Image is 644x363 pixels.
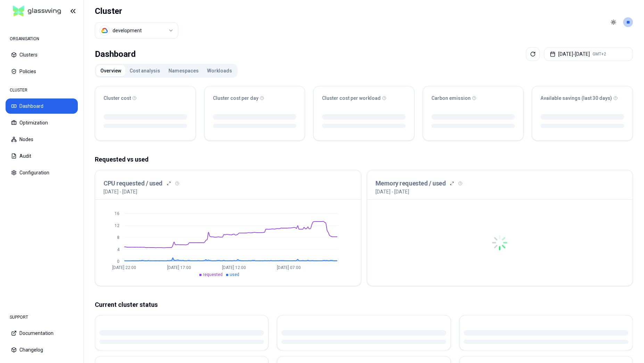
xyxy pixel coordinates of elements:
[115,223,119,228] tspan: 12
[125,65,164,76] button: Cost analysis
[222,265,246,270] tspan: [DATE] 12:00
[115,211,119,216] tspan: 16
[112,265,136,270] tspan: [DATE] 22:00
[322,95,406,102] div: Cluster cost per workload
[6,115,78,130] button: Optimization
[6,326,78,341] button: Documentation
[95,300,633,310] p: Current cluster status
[544,47,633,61] button: [DATE]-[DATE]GMT+2
[6,132,78,147] button: Nodes
[431,95,515,102] div: Carbon emission
[203,272,223,277] span: requested
[540,95,624,102] div: Available savings (last 30 days)
[95,22,178,39] button: Select a value
[230,272,239,277] span: used
[6,47,78,62] button: Clusters
[6,83,78,97] div: CLUSTER
[6,148,78,164] button: Audit
[10,3,64,19] img: GlassWing
[117,235,119,240] tspan: 8
[95,47,136,61] div: Dashboard
[213,95,297,102] div: Cluster cost per day
[95,155,633,164] p: Requested vs used
[104,179,163,188] h3: CPU requested / used
[6,165,78,180] button: Configuration
[113,27,142,34] div: development
[375,179,446,188] h3: Memory requested / used
[203,65,236,76] button: Workloads
[117,247,120,252] tspan: 4
[95,6,178,17] h1: Cluster
[6,310,78,324] div: SUPPORT
[96,65,125,76] button: Overview
[375,188,409,195] p: [DATE] - [DATE]
[167,265,191,270] tspan: [DATE] 17:00
[101,27,108,34] img: gcp
[164,65,203,76] button: Namespaces
[593,51,606,57] span: GMT+2
[104,188,137,195] p: [DATE] - [DATE]
[6,98,78,114] button: Dashboard
[6,342,78,357] button: Changelog
[277,265,301,270] tspan: [DATE] 07:00
[104,95,187,102] div: Cluster cost
[6,64,78,79] button: Policies
[6,32,78,46] div: ORGANISATION
[117,259,119,264] tspan: 0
